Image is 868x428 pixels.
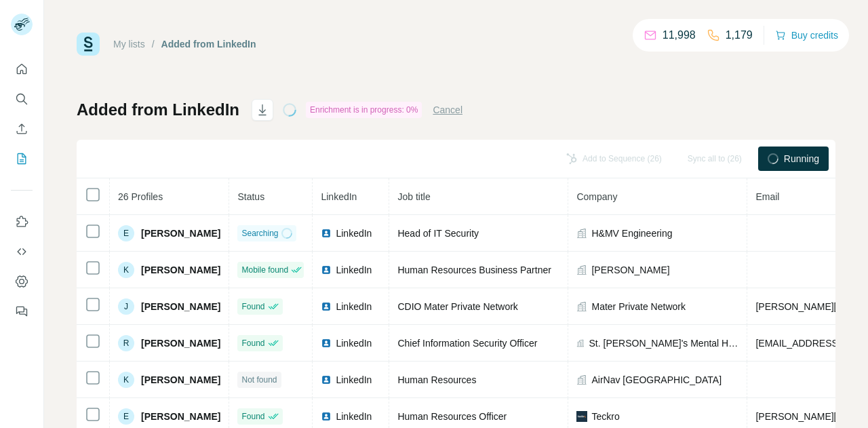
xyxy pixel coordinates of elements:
button: My lists [11,147,33,171]
button: Use Surfe API [11,239,33,264]
img: LinkedIn logo [321,265,332,275]
span: Found [241,410,264,423]
p: 1,179 [726,27,753,43]
span: [PERSON_NAME] [141,227,220,240]
button: Buy credits [775,26,838,45]
div: Enrichment is in progress: 0% [306,102,422,118]
span: Human Resources [397,374,476,385]
span: Found [241,337,264,349]
img: LinkedIn logo [321,411,332,422]
div: K [118,372,134,388]
span: LinkedIn [336,300,372,313]
span: Found [241,300,264,313]
span: LinkedIn [336,336,372,350]
span: Company [576,191,617,202]
div: R [118,335,134,351]
img: LinkedIn logo [321,301,332,312]
span: Email [755,191,779,202]
span: LinkedIn [336,410,372,423]
span: LinkedIn [336,263,372,277]
span: St. [PERSON_NAME]'s Mental Health Services [589,336,739,350]
span: Head of IT Security [397,228,479,239]
div: Added from LinkedIn [161,37,256,51]
div: E [118,225,134,241]
span: Not found [241,374,277,386]
a: My lists [113,39,145,50]
span: LinkedIn [336,373,372,387]
span: [PERSON_NAME] [591,263,669,277]
span: [PERSON_NAME] [141,410,220,423]
span: [PERSON_NAME] [141,263,220,277]
button: Dashboard [11,269,33,294]
img: LinkedIn logo [321,338,332,349]
span: Status [237,191,264,202]
button: Quick start [11,57,33,81]
img: company-logo [576,411,587,422]
span: Searching [241,227,278,239]
span: LinkedIn [336,227,372,240]
div: J [118,298,134,315]
span: [PERSON_NAME] [141,300,220,313]
p: 11,998 [663,27,696,43]
img: LinkedIn logo [321,374,332,385]
span: Human Resources Officer [397,411,507,422]
span: Teckro [591,410,619,423]
span: Mobile found [241,264,288,276]
span: Mater Private Network [591,300,685,313]
button: Feedback [11,299,33,324]
button: Use Surfe on LinkedIn [11,210,33,234]
button: Search [11,87,33,111]
div: K [118,262,134,278]
span: CDIO Mater Private Network [397,301,517,312]
h1: Added from LinkedIn [77,99,239,121]
span: Running [784,152,819,166]
span: AirNav [GEOGRAPHIC_DATA] [591,373,722,387]
div: E [118,408,134,425]
span: LinkedIn [321,191,357,202]
span: Human Resources Business Partner [397,265,551,275]
img: Surfe Logo [77,33,100,56]
span: 26 Profiles [118,191,163,202]
li: / [152,37,155,51]
button: Cancel [433,103,462,117]
img: LinkedIn logo [321,228,332,239]
span: [PERSON_NAME] [141,373,220,387]
button: Enrich CSV [11,117,33,141]
span: [PERSON_NAME] [141,336,220,350]
span: H&MV Engineering [591,227,672,240]
span: Job title [397,191,430,202]
span: Chief Information Security Officer [397,338,537,349]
